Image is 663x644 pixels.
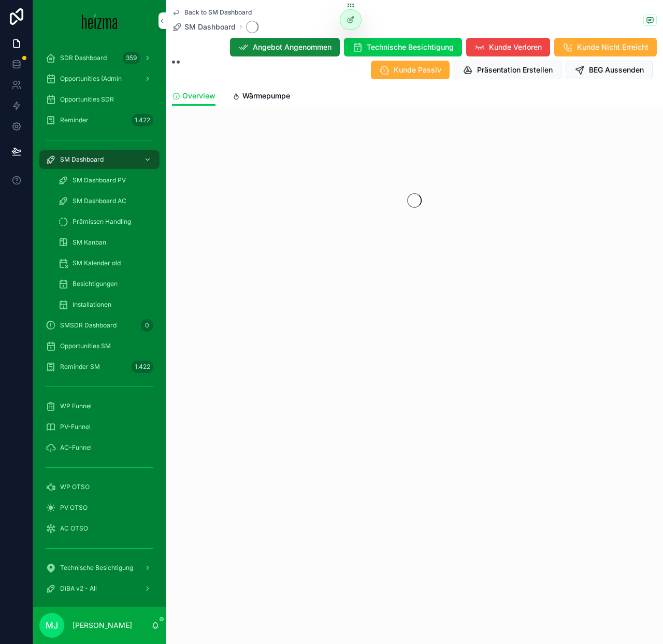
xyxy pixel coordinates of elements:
button: Kunde Verloren [466,38,550,56]
button: Technische Besichtigung [344,38,462,56]
button: BEG Aussenden [566,61,653,79]
div: 1.422 [132,361,153,373]
span: Back to SM Dashboard [184,8,252,17]
a: Installationen [52,295,160,314]
a: SDR Dashboard359 [39,49,160,67]
a: SM Kanban [52,233,160,252]
span: Opportunities SM [60,342,111,350]
a: Reminder SM1.422 [39,357,160,376]
a: Opportunities (Admin [39,69,160,88]
a: SM Dashboard PV [52,171,160,190]
span: Overview [182,91,215,101]
span: PV OTSO [60,504,88,512]
span: Reminder SM [60,363,100,371]
a: SM Kalender old [52,254,160,273]
button: Kunde Passiv [371,61,450,79]
span: Opportunities SDR [60,95,114,104]
a: Besichtigungen [52,275,160,293]
a: DiBA v2 - All [39,579,160,598]
span: SM Dashboard [60,155,104,164]
a: Overview [172,87,215,106]
span: Installationen [73,300,111,309]
span: BEG Aussenden [589,65,644,75]
span: Opportunities (Admin [60,75,122,83]
a: WP OTSO [39,478,160,496]
a: Technische Besichtigung [39,559,160,577]
a: SM Dashboard [39,150,160,169]
img: App logo [82,12,118,29]
span: Prämissen Handling [73,218,131,226]
a: WP Funnel [39,397,160,416]
span: DiBA v2 - All [60,584,97,593]
button: Kunde Nicht Erreicht [554,38,657,56]
span: Wärmepumpe [242,91,290,101]
span: WP Funnel [60,402,92,410]
a: Wärmepumpe [232,87,290,107]
span: AC-Funnel [60,443,92,452]
span: SM Dashboard [184,22,236,32]
span: Technische Besichtigung [367,42,454,52]
span: SM Kanban [73,238,106,247]
span: Kunde Verloren [489,42,542,52]
span: Kunde Passiv [394,65,441,75]
button: Präsentation Erstellen [454,61,561,79]
div: 1.422 [132,114,153,126]
a: PV OTSO [39,498,160,517]
a: Prämissen Handling [52,212,160,231]
button: Angebot Angenommen [230,38,340,56]
span: MJ [46,619,58,632]
p: [PERSON_NAME] [73,620,132,631]
span: SM Dashboard AC [73,197,126,205]
span: Technische Besichtigung [60,564,133,572]
div: scrollable content [33,41,166,607]
span: Angebot Angenommen [253,42,331,52]
a: Opportunities SM [39,337,160,355]
a: SM Dashboard AC [52,192,160,210]
a: AC OTSO [39,519,160,538]
a: AC-Funnel [39,438,160,457]
span: Kunde Nicht Erreicht [577,42,648,52]
a: Back to SM Dashboard [172,8,252,17]
a: PV-Funnel [39,418,160,436]
span: SMSDR Dashboard [60,321,117,330]
a: Reminder1.422 [39,111,160,130]
a: Opportunities SDR [39,90,160,109]
span: WP OTSO [60,483,90,491]
span: SM Dashboard PV [73,176,126,184]
span: SM Kalender old [73,259,121,267]
span: Besichtigungen [73,280,118,288]
span: Präsentation Erstellen [477,65,553,75]
span: AC OTSO [60,524,88,533]
div: 0 [141,319,153,332]
a: SMSDR Dashboard0 [39,316,160,335]
span: Reminder [60,116,89,124]
div: 359 [123,52,140,64]
span: PV-Funnel [60,423,91,431]
a: SM Dashboard [172,22,236,32]
span: SDR Dashboard [60,54,107,62]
